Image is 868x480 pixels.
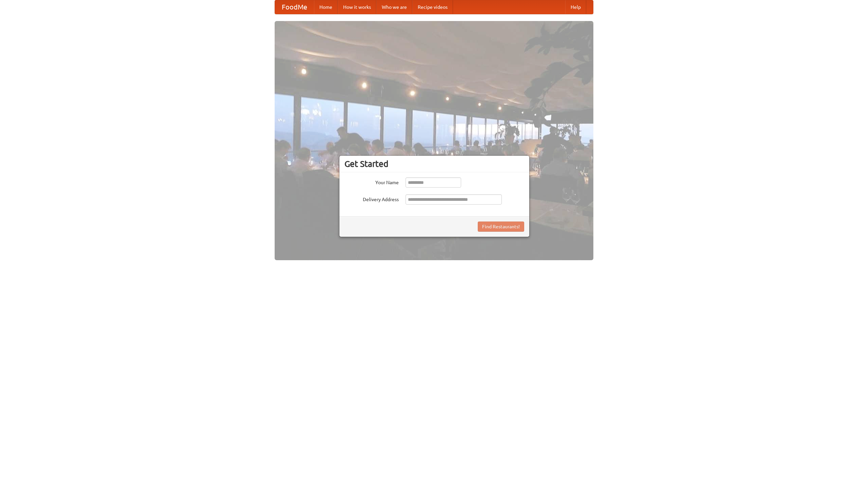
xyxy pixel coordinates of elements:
label: Your Name [344,177,399,186]
a: Help [565,0,586,14]
a: Recipe videos [412,0,453,14]
button: Find Restaurants! [478,222,524,232]
a: FoodMe [275,0,314,14]
a: Home [314,0,338,14]
a: How it works [338,0,376,14]
label: Delivery Address [344,194,399,203]
a: Who we are [376,0,412,14]
h3: Get Started [344,159,524,169]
